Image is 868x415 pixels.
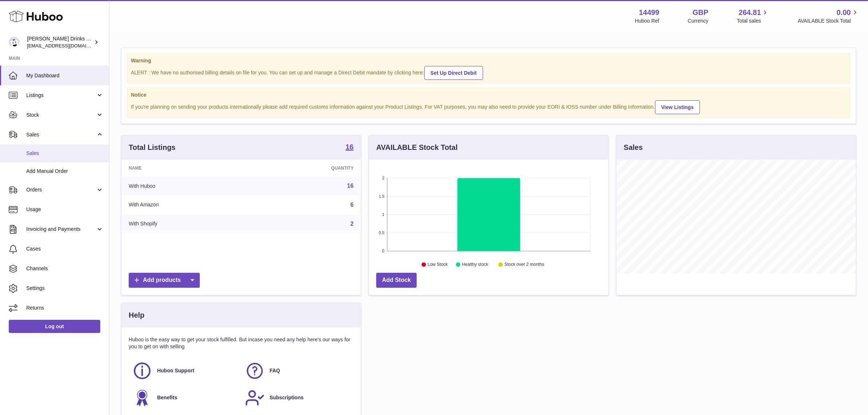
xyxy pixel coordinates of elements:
span: FAQ [270,367,280,374]
div: [PERSON_NAME] Drinks LTD (t/a Zooz) [27,35,93,49]
a: Add products [129,273,200,288]
text: 0 [382,249,384,253]
span: Listings [26,92,96,99]
h3: Help [129,310,144,320]
span: Add Manual Order [26,168,104,175]
a: 264.81 Total sales [737,8,769,24]
p: Huboo is the easy way to get your stock fulfilled. But incase you need any help here's our ways f... [129,336,354,350]
a: Huboo Support [132,361,238,381]
span: Orders [26,186,96,193]
a: 16 [347,183,354,189]
span: 264.81 [739,8,761,18]
th: Name [121,160,253,177]
td: With Huboo [121,177,253,195]
strong: Warning [131,57,846,64]
text: Low Stock [428,262,448,267]
a: 2 [350,221,354,227]
a: FAQ [245,361,350,381]
a: Subscriptions [245,388,350,408]
span: Channels [26,265,104,272]
a: 16 [346,143,354,152]
span: Returns [26,305,104,311]
td: With Shopify [121,214,253,233]
text: 2 [382,176,384,180]
text: 0.5 [379,230,384,235]
td: With Amazon [121,195,253,214]
h3: Sales [624,143,643,152]
th: Quantity [253,160,361,177]
h3: AVAILABLE Stock Total [376,143,458,152]
strong: 14499 [639,8,659,18]
span: 0.00 [837,8,851,18]
span: Usage [26,206,104,213]
span: [EMAIL_ADDRESS][DOMAIN_NAME] [27,43,107,49]
div: Currency [688,18,709,24]
a: Log out [9,320,100,333]
span: Stock [26,112,96,119]
span: Invoicing and Payments [26,226,96,233]
a: 6 [350,202,354,208]
strong: Notice [131,92,846,98]
div: If you're planning on sending your products internationally please add required customs informati... [131,99,846,114]
span: Cases [26,245,104,252]
span: My Dashboard [26,72,104,79]
span: Sales [26,131,96,138]
span: AVAILABLE Stock Total [798,18,859,24]
a: Benefits [132,388,238,408]
strong: 16 [346,143,354,151]
span: Total sales [737,18,769,24]
text: Healthy stock [462,262,489,267]
a: 0.00 AVAILABLE Stock Total [798,8,859,24]
a: Add Stock [376,273,417,288]
span: Benefits [157,394,177,401]
text: Stock over 2 months [505,262,544,267]
img: internalAdmin-14499@internal.huboo.com [9,37,20,48]
div: ALERT : We have no authorised billing details on file for you. You can set up and manage a Direct... [131,65,846,80]
strong: GBP [693,8,708,18]
span: Subscriptions [270,394,304,401]
span: Huboo Support [157,367,194,374]
span: Settings [26,285,104,292]
a: Set Up Direct Debit [424,66,483,80]
h3: Total Listings [129,143,176,152]
text: 1.5 [379,194,384,198]
span: Sales [26,150,104,157]
text: 1 [382,212,384,217]
a: View Listings [655,100,700,114]
div: Huboo Ref [635,18,659,24]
